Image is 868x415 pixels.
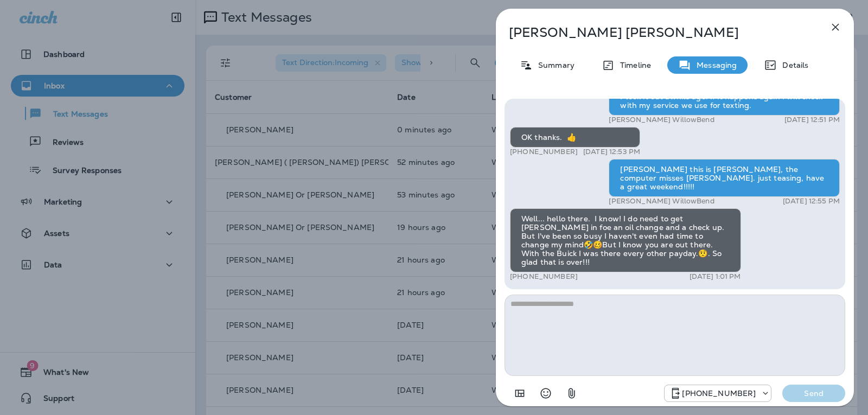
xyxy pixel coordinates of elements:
p: [DATE] 12:53 PM [583,148,640,156]
p: [PHONE_NUMBER] [682,389,756,398]
button: Select an emoji [535,382,557,404]
p: [DATE] 1:01 PM [690,272,741,281]
div: [PERSON_NAME] this is [PERSON_NAME], the computer misses [PERSON_NAME]. just teasing, have a grea... [609,159,840,197]
div: Well... hello there. I know! I do need to get [PERSON_NAME] in foe an oil change and a check up. ... [510,208,741,272]
p: [PERSON_NAME] WillowBend [609,116,714,124]
p: [DATE] 12:55 PM [783,197,840,206]
p: [PHONE_NUMBER] [510,272,578,281]
p: Summary [533,61,575,69]
p: [DATE] 12:51 PM [784,116,840,124]
p: Details [777,61,808,69]
p: [PHONE_NUMBER] [510,148,578,156]
p: Messaging [691,61,737,69]
button: Add in a premade template [509,382,531,404]
p: Timeline [615,61,651,69]
p: [PERSON_NAME] WillowBend [609,197,714,206]
p: [PERSON_NAME] [PERSON_NAME] [509,25,805,40]
div: OK thanks. 👍 [510,127,640,148]
div: +1 (813) 497-4455 [665,387,771,400]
